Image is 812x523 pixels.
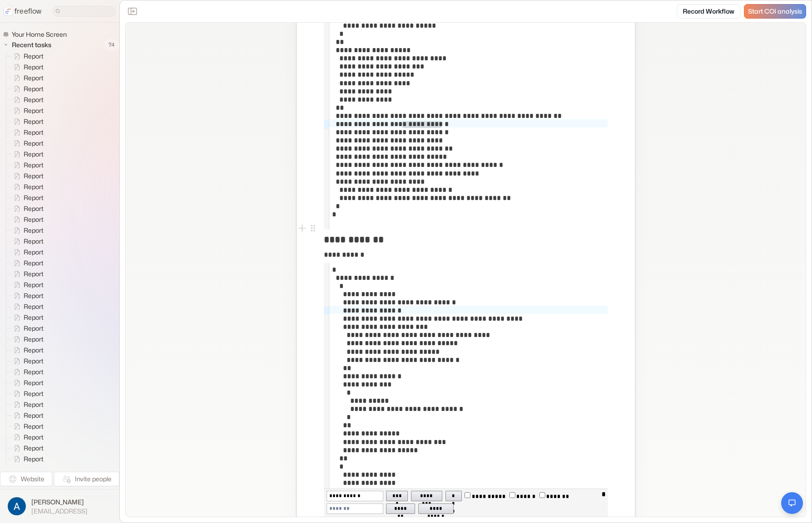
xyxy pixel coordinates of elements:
[6,345,47,356] a: Report
[22,52,46,61] span: Report
[6,290,47,301] a: Report
[22,411,46,420] span: Report
[6,236,47,247] a: Report
[6,149,47,160] a: Report
[22,128,46,137] span: Report
[22,465,46,474] span: Report
[22,215,46,224] span: Report
[781,492,803,514] button: Open chat
[22,248,46,257] span: Report
[22,346,46,355] span: Report
[22,455,46,464] span: Report
[6,443,47,454] a: Report
[5,495,114,518] button: [PERSON_NAME][EMAIL_ADDRESS]
[6,399,47,410] a: Report
[22,280,46,289] span: Report
[22,291,46,300] span: Report
[4,6,42,17] a: freeflow
[22,171,46,181] span: Report
[22,95,46,104] span: Report
[6,367,47,377] a: Report
[22,237,46,246] span: Report
[6,214,47,225] a: Report
[3,30,70,39] a: Your Home Screen
[6,356,47,367] a: Report
[22,259,46,268] span: Report
[6,421,47,432] a: Report
[744,4,806,19] a: Start COI analysis
[22,139,46,148] span: Report
[6,432,47,443] a: Report
[31,507,88,515] span: [EMAIL_ADDRESS]
[6,464,47,475] a: Report
[54,472,119,486] button: Invite people
[22,313,46,322] span: Report
[22,444,46,453] span: Report
[22,63,46,72] span: Report
[125,4,140,19] button: Close the sidebar
[6,94,47,105] a: Report
[22,367,46,376] span: Report
[22,161,46,170] span: Report
[6,138,47,149] a: Report
[6,51,47,62] a: Report
[6,388,47,399] a: Report
[22,193,46,202] span: Report
[22,422,46,431] span: Report
[601,489,606,500] button: close
[22,226,46,235] span: Report
[6,225,47,236] a: Report
[6,377,47,388] a: Report
[6,192,47,203] a: Report
[22,433,46,442] span: Report
[22,400,46,409] span: Report
[22,150,46,159] span: Report
[22,302,46,311] span: Report
[6,83,47,94] a: Report
[6,258,47,269] a: Report
[22,389,46,398] span: Report
[22,204,46,213] span: Report
[6,203,47,214] a: Report
[15,6,42,17] p: freeflow
[10,30,69,39] span: Your Home Screen
[6,116,47,127] a: Report
[6,301,47,312] a: Report
[297,223,308,234] button: Add block
[6,279,47,290] a: Report
[22,357,46,366] span: Report
[6,181,47,192] a: Report
[6,454,47,464] a: Report
[22,106,46,115] span: Report
[22,73,46,83] span: Report
[6,312,47,323] a: Report
[6,247,47,258] a: Report
[8,497,26,515] img: profile
[308,223,318,234] button: Open block menu
[6,171,47,181] a: Report
[6,269,47,279] a: Report
[6,410,47,421] a: Report
[677,4,740,19] a: Record Workflow
[3,39,55,50] button: Recent tasks
[6,73,47,83] a: Report
[22,117,46,126] span: Report
[6,127,47,138] a: Report
[22,182,46,191] span: Report
[6,323,47,334] a: Report
[22,335,46,344] span: Report
[327,491,383,501] input: Find
[327,503,383,514] input: Replace
[6,62,47,73] a: Report
[22,324,46,333] span: Report
[31,498,88,507] span: [PERSON_NAME]
[6,105,47,116] a: Report
[22,269,46,279] span: Report
[748,8,802,15] span: Start COI analysis
[22,84,46,93] span: Report
[6,160,47,171] a: Report
[6,334,47,345] a: Report
[104,39,119,51] span: 74
[10,40,54,49] span: Recent tasks
[22,378,46,387] span: Report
